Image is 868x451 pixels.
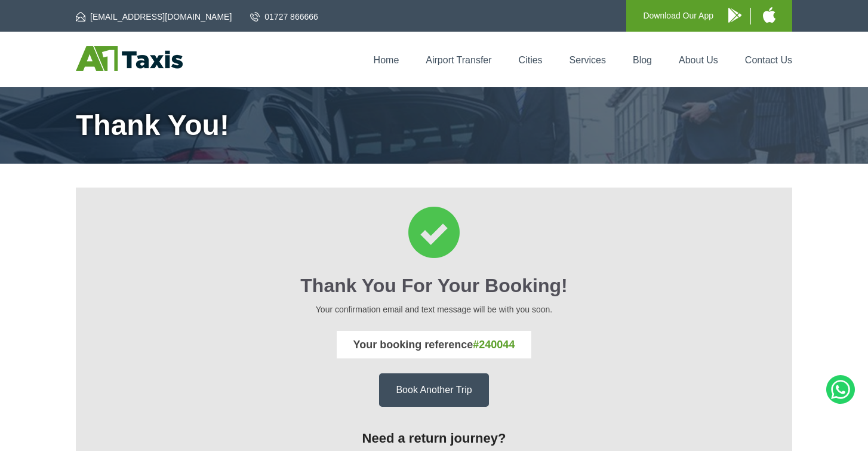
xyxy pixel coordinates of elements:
img: A1 Taxis iPhone App [763,7,775,23]
img: Thank You for your booking Icon [408,207,460,258]
a: Airport Transfer [426,55,491,65]
h3: Need a return journey? [93,431,775,446]
a: Book Another Trip [379,373,488,407]
strong: Your booking reference [353,339,515,351]
a: About Us [679,55,718,65]
h2: Thank You for your booking! [93,275,775,297]
a: Services [570,55,606,65]
iframe: chat widget [704,425,862,451]
a: Home [374,55,399,65]
img: A1 Taxis Android App [728,8,741,23]
span: #240044 [473,339,515,351]
a: Cities [519,55,543,65]
p: Download Our App [643,8,713,23]
a: 01727 866666 [250,11,318,23]
img: A1 Taxis St Albans LTD [76,46,183,71]
p: Your confirmation email and text message will be with you soon. [93,303,775,316]
a: [EMAIL_ADDRESS][DOMAIN_NAME] [76,11,232,23]
a: Contact Us [745,55,792,65]
h1: Thank You! [76,111,792,140]
a: Blog [633,55,652,65]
